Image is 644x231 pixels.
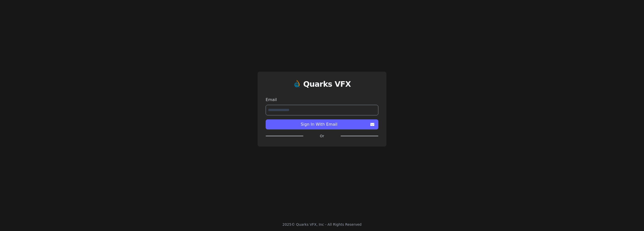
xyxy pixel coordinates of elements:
[270,121,368,127] span: Sign In With Email
[266,119,378,129] button: Sign In With Email
[266,97,378,103] label: Email
[303,80,351,89] h1: Quarks VFX
[303,133,341,138] label: Or
[283,222,362,227] div: 2025 © Quarks VFX, Inc - All Rights Reserved
[303,80,351,93] a: Quarks VFX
